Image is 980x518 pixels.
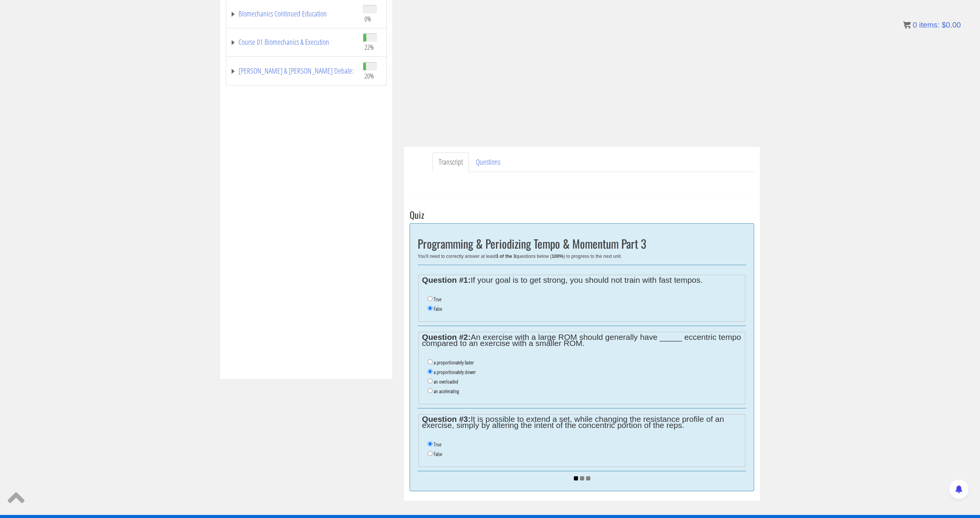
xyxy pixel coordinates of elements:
[903,21,911,29] img: icon11.png
[422,416,742,428] legend: It is possible to extend a set, while changing the resistance profile of an exercise, simply by a...
[422,334,742,346] legend: An exercise with a large ROM should generally have _____ eccentric tempo compared to an exercise ...
[434,451,442,457] label: False
[903,21,961,29] a: 0 items: $0.00
[919,21,939,29] span: items:
[422,415,470,423] strong: Question #3:
[574,476,590,480] img: ajax_loader.gif
[434,379,458,385] label: an overloaded
[364,43,374,51] span: 22%
[434,306,442,312] label: False
[418,254,746,259] div: You'll need to correctly answer at least questions below ( ) to progress to the next unit.
[434,296,441,302] label: True
[422,277,742,283] legend: If your goal is to get strong, you should not train with fast tempos.
[230,67,355,75] a: [PERSON_NAME] & [PERSON_NAME] Debate:
[942,21,961,29] bdi: 0.00
[434,388,459,394] label: an accelerating
[470,152,506,172] a: Questions
[422,275,470,284] strong: Question #1:
[434,359,474,366] label: a proportionately faster
[434,441,441,448] label: True
[364,15,371,23] span: 0%
[230,38,355,46] a: Course 01 Biomechanics & Execution
[422,333,470,341] strong: Question #2:
[552,254,563,259] b: 100%
[433,152,469,172] a: Transcript
[418,237,746,250] h2: Programming & Periodizing Tempo & Momentum Part 3
[942,21,946,29] span: $
[434,369,476,375] label: a proportionately slower
[230,10,355,18] a: Biomechanics Continued Education
[364,72,374,80] span: 20%
[496,254,516,259] b: 3 of the 3
[410,210,754,220] h3: Quiz
[913,21,917,29] span: 0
